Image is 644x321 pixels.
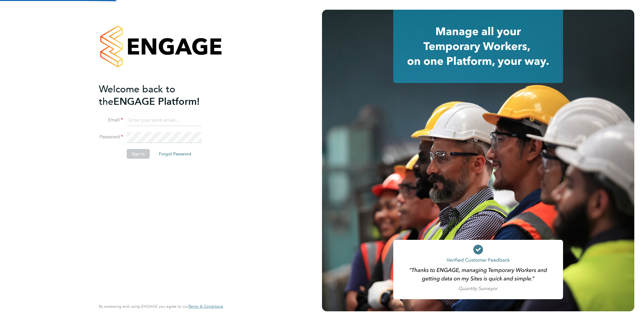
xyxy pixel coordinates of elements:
[127,149,150,159] button: Sign In
[127,115,202,126] input: Enter your work email...
[99,83,217,108] h2: ENGAGE Platform!
[99,134,123,140] label: Password
[188,304,223,309] span: Terms & Conditions
[154,149,196,159] button: Forgot Password
[99,304,223,309] span: By accessing and using ENGAGE you agree to our
[99,83,175,108] span: Welcome back to the
[188,304,223,309] a: Terms & Conditions
[99,117,123,123] label: Email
